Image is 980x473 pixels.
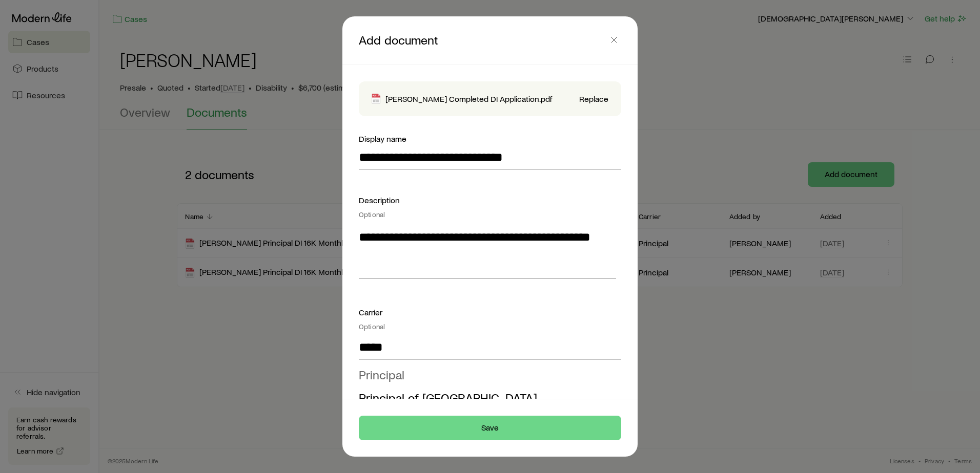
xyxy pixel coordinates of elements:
[359,386,615,410] li: Principal of NY
[385,94,552,104] p: [PERSON_NAME] Completed DI Application.pdf
[359,210,621,219] div: Optional
[359,194,621,219] div: Description
[359,416,621,440] button: Save
[359,33,607,48] p: Add document
[359,363,615,386] li: Principal
[359,133,621,145] div: Display name
[359,306,621,331] div: Carrier
[359,390,537,405] span: Principal of [GEOGRAPHIC_DATA]
[579,94,609,104] button: Replace
[359,367,404,382] span: Principal
[359,322,621,331] div: Optional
